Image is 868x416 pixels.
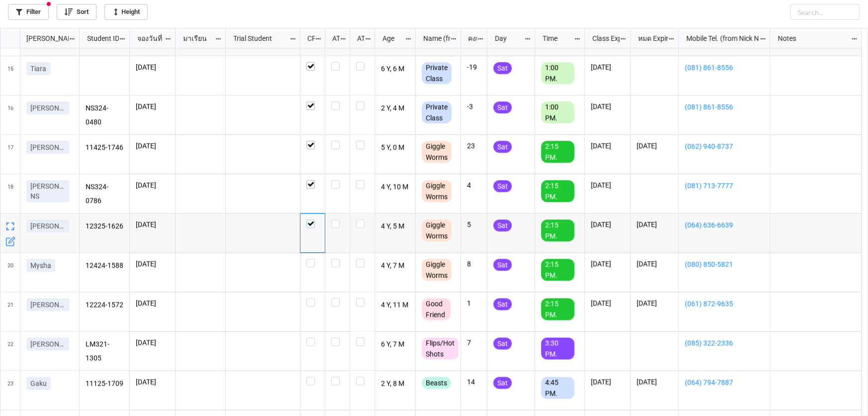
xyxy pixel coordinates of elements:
p: 4 Y, 7 M [381,259,410,273]
p: Mysha [30,261,51,271]
div: 2:15 PM. [541,141,575,163]
a: (085) 322-2336 [685,338,764,349]
p: 2 Y, 4 M [381,102,410,116]
div: Private Class [422,102,452,124]
div: 2:15 PM. [541,180,575,202]
p: 5 Y, 0 M [381,141,410,155]
p: [DATE] [637,259,673,269]
p: [DATE] [591,180,624,190]
div: Notes [772,33,851,44]
p: 5 [467,220,481,230]
span: 22 [7,332,13,371]
div: 1:00 PM. [541,62,575,84]
p: Gaku [30,379,47,389]
div: Sat [493,298,512,310]
p: [DATE] [136,62,169,72]
p: 23 [467,141,481,151]
span: 17 [7,135,13,174]
span: 23 [7,371,13,410]
div: Trial Student [227,33,289,44]
div: ATK [351,33,365,44]
div: Beasts [422,377,451,389]
p: 6 Y, 6 M [381,62,410,76]
p: [DATE] [136,141,169,151]
p: NS324-0786 [86,180,124,207]
p: Tiara [30,64,46,74]
div: 3:30 PM. [541,338,575,360]
div: Name (from Class) [417,33,450,44]
p: 11425-1746 [86,141,124,155]
div: 1:00 PM. [541,102,575,124]
p: [DATE] [637,377,673,387]
a: (081) 861-8556 [685,62,764,73]
div: หมด Expired date (from [PERSON_NAME] Name) [632,33,668,44]
div: 4:45 PM. [541,377,575,399]
p: [DATE] [591,141,624,151]
div: Sat [493,102,512,114]
div: Day [489,33,524,44]
a: (062) 940-8737 [685,141,764,152]
p: [DATE] [591,220,624,230]
p: 4 Y, 5 M [381,220,410,234]
div: grid [0,28,80,48]
p: [DATE] [637,220,673,230]
p: NS324-0480 [86,102,124,129]
span: 18 [7,174,13,213]
div: มาเรียน [177,33,215,44]
p: [DATE] [591,377,624,387]
div: Sat [493,180,512,192]
div: Sat [493,220,512,232]
p: LM321-1305 [86,338,124,365]
div: Class Expiration [586,33,620,44]
div: Private Class [422,62,452,84]
p: [PERSON_NAME] [30,339,65,349]
p: 4 Y, 11 M [381,298,410,312]
div: Giggle Worms [422,220,452,242]
p: [PERSON_NAME] NS [30,181,65,201]
span: 16 [7,96,13,135]
p: 7 [467,338,481,348]
div: Age [377,33,405,44]
div: Giggle Worms [422,141,452,163]
div: Sat [493,338,512,350]
div: 2:15 PM. [541,259,575,281]
p: 8 [467,259,481,269]
p: -3 [467,102,481,112]
div: คงเหลือ (from Nick Name) [462,33,477,44]
a: (081) 713-7777 [685,180,764,191]
div: Sat [493,141,512,153]
p: -19 [467,62,481,72]
span: 15 [7,56,13,95]
div: 2:15 PM. [541,220,575,242]
div: Giggle Worms [422,259,452,281]
a: (064) 636-6639 [685,220,764,231]
span: 20 [7,253,13,292]
p: 12224-1572 [86,298,124,312]
p: 4 [467,180,481,190]
div: Sat [493,377,512,389]
p: [PERSON_NAME] [30,103,65,113]
p: [DATE] [591,259,624,269]
div: จองวันที่ [131,33,165,44]
p: [DATE] [136,377,169,387]
div: CF [301,33,315,44]
p: [DATE] [637,298,673,308]
p: [DATE] [136,180,169,190]
a: Filter [8,4,49,20]
a: Height [104,4,148,20]
a: (081) 861-8556 [685,102,764,113]
div: ATT [326,33,340,44]
div: Sat [493,259,512,271]
span: 21 [7,292,13,331]
p: [PERSON_NAME] [30,142,65,152]
a: Sort [57,4,96,20]
div: Flips/Hot Shots [422,338,459,360]
div: 2:15 PM. [541,298,575,320]
div: Giggle Worms [422,180,452,202]
p: 12325-1626 [86,220,124,234]
a: (061) 872-9635 [685,298,764,309]
p: 4 Y, 10 M [381,180,410,194]
p: [PERSON_NAME] [30,300,65,310]
p: [DATE] [136,220,169,230]
div: [PERSON_NAME] Name [20,33,69,44]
